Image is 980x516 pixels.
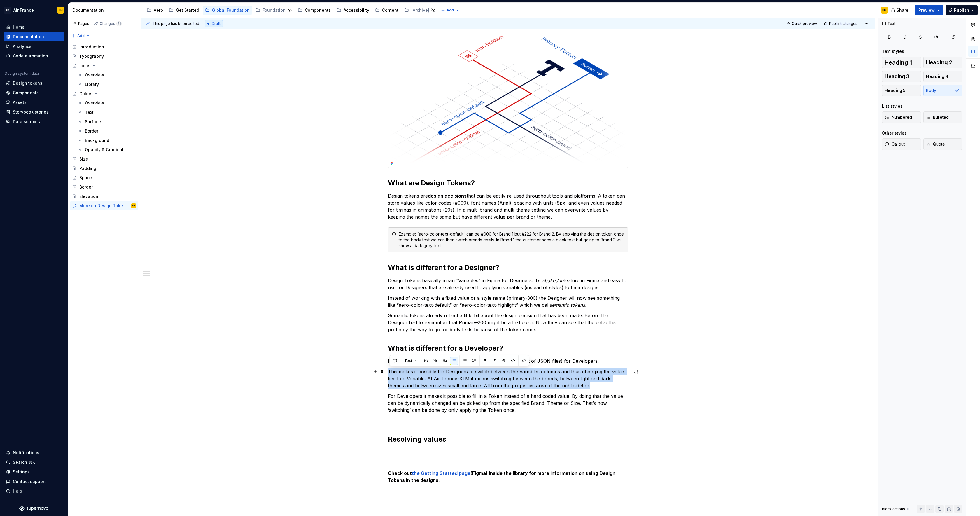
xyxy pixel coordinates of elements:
a: Opacity & Gradient [76,145,138,154]
button: Publish [946,5,978,15]
h2: What is different for a Designer? [388,263,628,272]
a: Assets [3,98,64,107]
a: Surface [76,117,138,126]
div: Assets [13,100,27,105]
strong: design decisions [428,193,467,199]
a: Aero [144,6,165,15]
a: Space [70,173,138,182]
p: This makes it possible for Designers to switch between the Variables columns and thus changing th... [388,368,628,389]
button: Add [439,6,461,14]
span: Publish [954,7,969,13]
span: Heading 4 [926,74,949,79]
span: This page has been edited. [153,21,200,26]
div: Air France [13,7,34,13]
button: Bulleted [923,111,963,123]
div: Border [79,184,93,190]
a: Background [76,136,138,145]
div: Components [13,90,39,96]
div: Global Foundation [212,7,250,13]
button: Contact support [3,477,64,486]
div: Text styles [882,48,904,54]
div: Example: “aero-color-text-default” can be #000 for Brand 1 but #222 for Brand 2. By applying the ... [399,231,624,249]
div: Typography [79,53,104,59]
div: AD [4,7,11,14]
div: [Archive] [411,7,429,13]
div: Aero [154,7,163,13]
button: Numbered [882,111,921,123]
span: Heading 5 [885,88,906,93]
span: Heading 3 [885,74,909,79]
span: Share [897,7,909,13]
a: Accessibility [334,6,372,15]
h2: What are Design Tokens? [388,178,628,188]
div: Library [85,81,99,87]
div: Contact support [13,479,46,484]
a: the Getting Started page [412,470,470,476]
div: Page tree [144,4,438,16]
a: Analytics [3,42,64,51]
a: Foundation [253,6,294,15]
div: List styles [882,103,903,109]
svg: Supernova Logo [19,505,48,511]
button: Share [888,5,912,15]
a: Content [373,6,401,15]
div: Surface [85,119,101,125]
span: Draft [212,21,220,26]
span: Heading 1 [885,60,912,65]
h2: Resolving values [388,435,628,444]
button: Add [70,32,92,40]
a: Home [3,22,64,32]
div: Padding [79,165,96,171]
button: Help [3,487,64,496]
div: Text [85,109,94,115]
div: EH [59,8,63,13]
button: Publish changes [822,20,860,28]
button: Callout [882,138,921,150]
div: Help [13,488,22,494]
a: Code automation [3,51,64,61]
button: Search ⌘K [3,458,64,467]
div: Background [85,137,109,143]
span: 21 [116,21,122,26]
a: Components [295,6,333,15]
span: Publish changes [829,21,857,26]
button: Notifications [3,448,64,457]
div: Border [85,128,98,134]
div: Content [382,7,398,13]
button: Heading 5 [882,85,921,96]
div: Documentation [13,34,44,40]
div: Code automation [13,53,48,59]
div: Changes [100,21,122,26]
div: EH [882,8,886,13]
div: Accessibility [344,7,369,13]
em: semantic tokens. [549,302,587,308]
div: Icons [79,63,90,69]
span: Add [447,8,454,13]
a: More on Design TokensEH [70,201,138,210]
p: Design Tokens basically mean dynamic values (transformed out of JSON files) for Developers. [388,358,628,365]
div: EH [132,203,135,209]
span: Bulleted [926,114,949,120]
p: Design Tokens basically mean “Variables” in Figma for Designers. It’s a feature in Figma and easy... [388,277,628,291]
a: Overview [76,70,138,80]
span: Numbered [885,114,912,120]
a: Border [70,182,138,192]
div: Analytics [13,43,32,49]
a: Border [76,126,138,136]
span: Quick preview [792,21,817,26]
a: Settings [3,467,64,477]
span: Quote [926,141,945,147]
a: Overview [76,98,138,108]
img: b0cd6577-53c3-4e2c-a268-c10f2d1e027d.png [388,8,628,168]
a: Text [76,108,138,117]
button: Quick preview [785,20,820,28]
div: Page tree [70,42,138,210]
div: More on Design Tokens [79,203,127,209]
button: Heading 2 [923,57,963,68]
a: Get Started [167,6,202,15]
a: Size [70,154,138,164]
span: Preview [918,7,935,13]
a: Library [76,80,138,89]
span: Add [77,34,85,38]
